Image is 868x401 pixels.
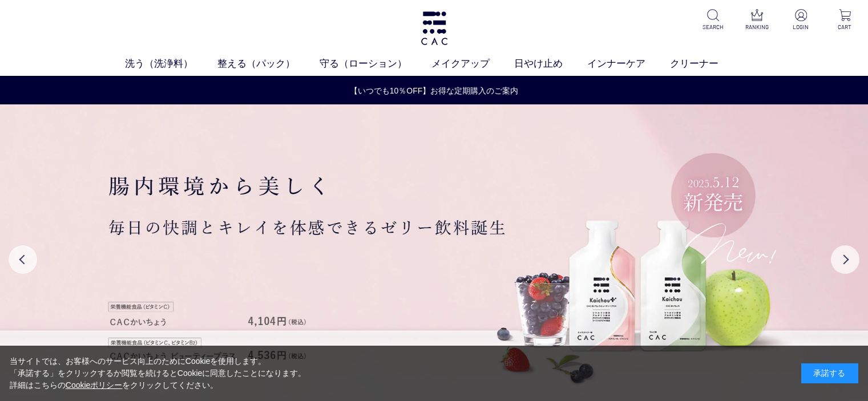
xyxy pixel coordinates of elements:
[10,355,306,391] div: 当サイトでは、お客様へのサービス向上のためにCookieを使用します。 「承諾する」をクリックするか閲覧を続けるとCookieに同意したことになります。 詳細はこちらの をクリックしてください。
[320,56,431,71] a: 守る（ローション）
[787,23,815,31] p: LOGIN
[831,245,859,274] button: Next
[217,56,320,71] a: 整える（パック）
[801,363,858,383] div: 承諾する
[787,9,815,31] a: LOGIN
[743,9,771,31] a: RANKING
[670,56,743,71] a: クリーナー
[125,56,217,71] a: 洗う（洗浄料）
[587,56,670,71] a: インナーケア
[66,380,123,390] a: Cookieポリシー
[831,9,859,31] a: CART
[419,11,449,45] img: logo
[699,9,727,31] a: SEARCH
[9,245,37,274] button: Previous
[743,23,771,31] p: RANKING
[831,23,859,31] p: CART
[431,56,514,71] a: メイクアップ
[514,56,587,71] a: 日やけ止め
[699,23,727,31] p: SEARCH
[1,85,867,97] a: 【いつでも10％OFF】お得な定期購入のご案内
